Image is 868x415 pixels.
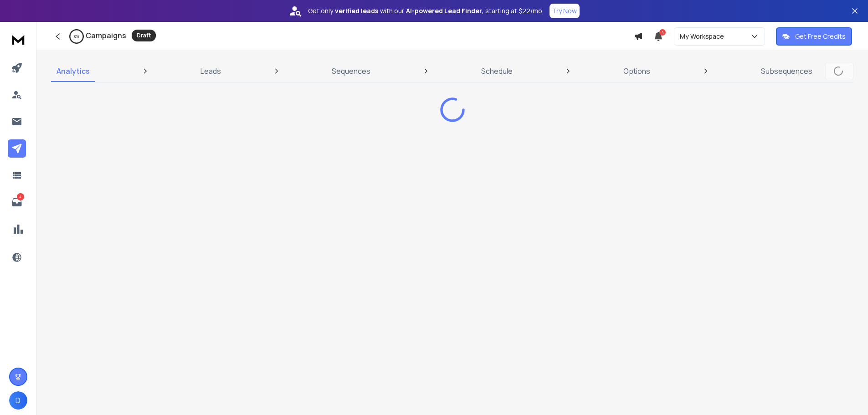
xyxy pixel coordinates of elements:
a: Sequences [326,60,376,82]
p: Options [623,66,650,77]
p: Get Free Credits [795,32,846,41]
a: Analytics [51,60,95,82]
img: logo [9,31,27,48]
p: Try Now [552,6,577,15]
strong: AI-powered Lead Finder, [406,6,483,15]
div: Draft [132,30,156,41]
h1: Campaigns [86,30,126,41]
p: Schedule [481,66,513,77]
a: 4 [8,193,26,211]
p: Get only with our starting at $22/mo [308,6,542,15]
p: Analytics [56,66,90,77]
button: Get Free Credits [776,27,852,46]
p: 4 [17,193,24,200]
strong: verified leads [335,6,378,15]
a: Leads [195,60,226,82]
span: 4 [659,29,666,36]
a: Options [618,60,656,82]
a: Schedule [476,60,518,82]
p: My Workspace [680,32,728,41]
button: D [9,391,27,410]
button: Try Now [550,4,580,18]
p: Sequences [332,66,370,77]
p: 0 % [74,34,79,39]
a: Subsequences [755,60,818,82]
p: Subsequences [761,66,812,77]
p: Leads [200,66,221,77]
